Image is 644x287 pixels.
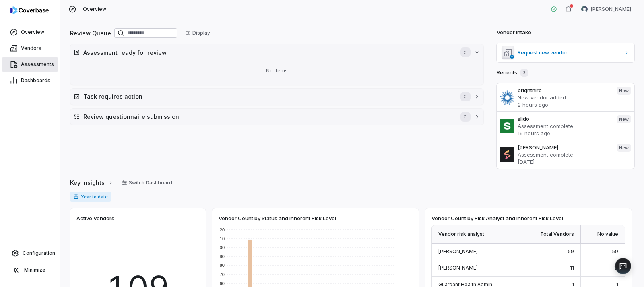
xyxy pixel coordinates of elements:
span: Year to date [70,192,111,202]
h3: [PERSON_NAME] [518,144,610,151]
h2: Vendor Intake [497,29,531,37]
span: Assessments [21,61,54,68]
span: Active Vendors [76,215,114,222]
button: Switch Dashboard [117,177,177,189]
p: Assessment complete [518,122,610,130]
a: Dashboards [2,73,58,88]
p: 2 hours ago [518,101,610,108]
p: New vendor added [518,94,610,101]
span: New [617,144,631,152]
a: Assessments [2,57,58,72]
button: Assessment ready for review0 [70,44,483,60]
span: New [617,87,631,95]
span: Dashboards [21,77,50,84]
a: Overview [2,25,58,39]
text: 120 [217,227,225,232]
span: 0 [460,92,470,101]
button: Display [180,27,215,39]
div: Vendor risk analyst [432,225,519,244]
span: 11 [614,265,618,271]
span: Vendors [21,45,41,52]
a: Vendors [2,41,58,56]
span: Vendor Count by Status and Inherent Risk Level [219,215,336,222]
a: Configuration [3,246,57,260]
div: Total Vendors [519,225,580,244]
span: Configuration [23,250,55,256]
svg: Date range for report [73,194,79,200]
span: [PERSON_NAME] [438,265,478,271]
text: 90 [220,254,225,259]
p: 19 hours ago [518,130,610,137]
span: Vendor Count by Risk Analyst and Inherent Risk Level [431,215,563,222]
span: 11 [570,265,574,271]
span: New [617,115,631,123]
span: 59 [612,248,618,254]
img: Arun Muthu avatar [581,6,588,12]
h3: slido [518,115,610,122]
text: 100 [217,245,225,250]
span: Request new vendor [518,50,621,56]
a: slidoAssessment complete19 hours agoNew [497,111,635,140]
span: Minimize [24,267,45,273]
span: 0 [460,47,470,57]
div: No items [74,60,480,81]
h3: brighthire [518,87,610,94]
img: Coverbase logo [10,6,49,14]
h2: Assessment ready for review [83,48,452,57]
span: Overview [21,29,44,35]
a: Key Insights [70,174,114,191]
button: Task requires action0 [70,89,483,105]
span: [PERSON_NAME] [438,248,478,254]
button: Minimize [3,262,57,278]
button: Review questionnaire submission0 [70,109,483,125]
span: Key Insights [70,178,105,187]
a: Request new vendor [497,43,635,62]
div: No value [581,225,625,244]
text: 60 [220,281,225,286]
a: [PERSON_NAME]Assessment complete[DATE]New [497,140,635,169]
button: Key Insights [68,174,116,191]
text: 70 [220,272,225,277]
button: Arun Muthu avatar[PERSON_NAME] [576,3,636,15]
h2: Recents [497,69,528,77]
h2: Review Queue [70,29,111,37]
h2: Review questionnaire submission [83,112,452,121]
p: Assessment complete [518,151,610,158]
span: [PERSON_NAME] [591,6,631,12]
text: 110 [217,236,225,241]
p: [DATE] [518,158,610,165]
text: 80 [220,263,225,268]
span: 59 [568,248,574,254]
span: Overview [83,6,106,12]
h2: Task requires action [83,92,452,101]
span: 3 [520,69,528,77]
a: brighthireNew vendor added2 hours agoNew [497,83,635,111]
span: 0 [460,112,470,122]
